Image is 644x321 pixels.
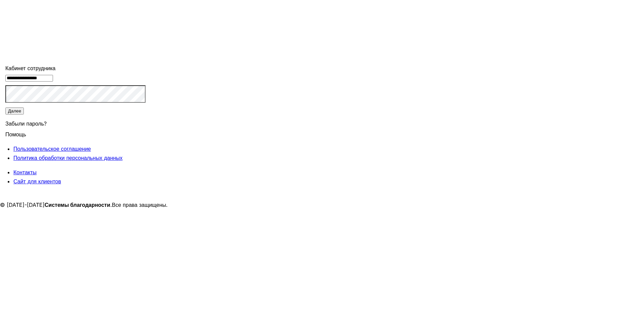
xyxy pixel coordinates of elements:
a: Политика обработки персональных данных [13,154,122,161]
span: Помощь [5,127,26,138]
div: Забыли пароль? [5,115,146,130]
span: Все права защищены. [112,201,168,208]
strong: Системы благодарности [45,201,110,208]
a: Пользовательское соглашение [13,145,91,152]
button: Далее [5,107,24,114]
a: Контакты [13,169,37,176]
a: Сайт для клиентов [13,178,61,185]
div: Кабинет сотрудника [5,64,146,73]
